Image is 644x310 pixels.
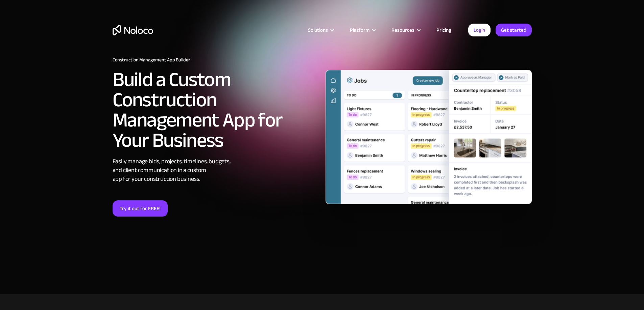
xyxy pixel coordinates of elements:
[113,69,319,150] h2: Build a Custom Construction Management App for Your Business
[300,26,341,34] div: Solutions
[496,24,532,36] a: Get started
[341,26,383,34] div: Platform
[428,26,460,34] a: Pricing
[308,26,328,34] div: Solutions
[113,25,153,35] a: home
[113,200,168,217] a: Try it out for FREE!
[383,26,428,34] div: Resources
[391,26,414,34] div: Resources
[468,24,491,36] a: Login
[350,26,369,34] div: Platform
[113,157,319,184] div: Easily manage bids, projects, timelines, budgets, and client communication in a custom app for yo...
